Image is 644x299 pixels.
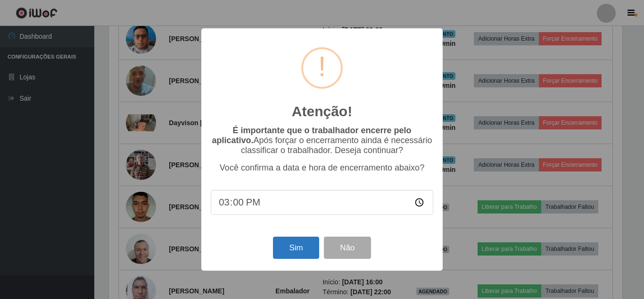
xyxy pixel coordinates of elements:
[324,237,371,259] button: Não
[211,163,433,173] p: Você confirma a data e hora de encerramento abaixo?
[212,126,411,145] b: É importante que o trabalhador encerre pelo aplicativo.
[273,237,319,259] button: Sim
[211,126,433,155] p: Após forçar o encerramento ainda é necessário classificar o trabalhador. Deseja continuar?
[292,103,352,120] h2: Atenção!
